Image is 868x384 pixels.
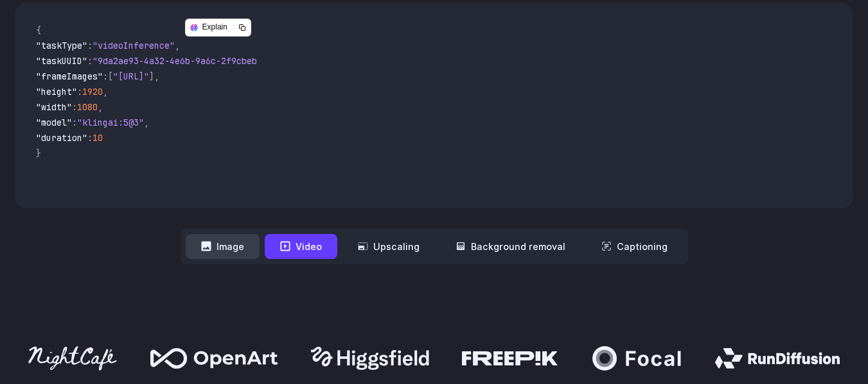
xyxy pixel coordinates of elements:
[144,117,149,128] span: ,
[36,40,87,51] span: "taskType"
[93,40,175,51] span: "videoInference"
[77,101,98,113] span: 1080
[103,71,108,82] span: :
[93,55,288,67] span: "9da2ae93-4a32-4e6b-9a6c-2f9cbeb62301"
[154,71,159,82] span: ,
[72,117,77,128] span: :
[36,101,72,113] span: "width"
[36,132,87,144] span: "duration"
[87,132,93,144] span: :
[77,117,144,128] span: "klingai:5@3"
[77,86,82,97] span: :
[586,234,683,259] button: Captioning
[175,40,180,51] span: ,
[440,234,581,259] button: Background removal
[265,234,337,259] button: Video
[93,132,103,144] span: 10
[36,55,87,67] span: "taskUUID"
[87,40,93,51] span: :
[103,86,108,97] span: ,
[36,24,41,36] span: {
[36,86,77,97] span: "height"
[342,234,435,259] button: Upscaling
[186,234,260,259] button: Image
[72,101,77,113] span: :
[36,117,72,128] span: "model"
[36,71,103,82] span: "frameImages"
[149,71,154,82] span: ]
[108,71,113,82] span: [
[98,101,103,113] span: ,
[113,71,149,82] span: "[URL]"
[87,55,93,67] span: :
[82,86,103,97] span: 1920
[36,147,41,159] span: }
